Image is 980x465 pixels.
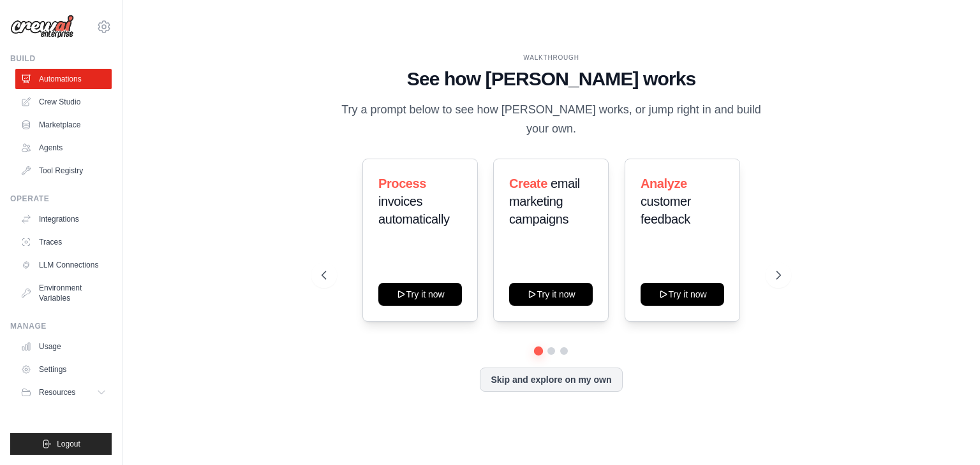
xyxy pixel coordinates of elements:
span: invoices automatically [378,194,450,226]
a: Automations [15,69,112,89]
a: Marketplace [15,115,112,135]
img: Logo [10,15,74,39]
a: Usage [15,336,112,357]
a: Agents [15,138,112,158]
span: email marketing campaigns [509,176,580,226]
a: Environment Variables [15,278,112,308]
button: Skip and explore on my own [480,368,622,392]
span: Create [509,176,547,190]
div: Build [10,54,112,64]
a: Integrations [15,209,112,229]
div: Manage [10,321,112,331]
span: Process [378,176,426,190]
a: Traces [15,232,112,252]
button: Resources [15,382,112,403]
a: Settings [15,359,112,380]
button: Try it now [641,283,724,306]
a: LLM Connections [15,255,112,275]
button: Try it now [509,283,593,306]
button: Logout [10,433,112,455]
a: Tool Registry [15,161,112,181]
a: Crew Studio [15,92,112,112]
span: Resources [39,387,75,397]
span: Analyze [641,176,687,190]
div: Operate [10,194,112,204]
button: Try it now [378,283,462,306]
div: WALKTHROUGH [322,53,781,62]
h1: See how [PERSON_NAME] works [322,68,781,90]
span: customer feedback [641,194,691,226]
span: Logout [57,439,80,449]
p: Try a prompt below to see how [PERSON_NAME] works, or jump right in and build your own. [337,101,766,138]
